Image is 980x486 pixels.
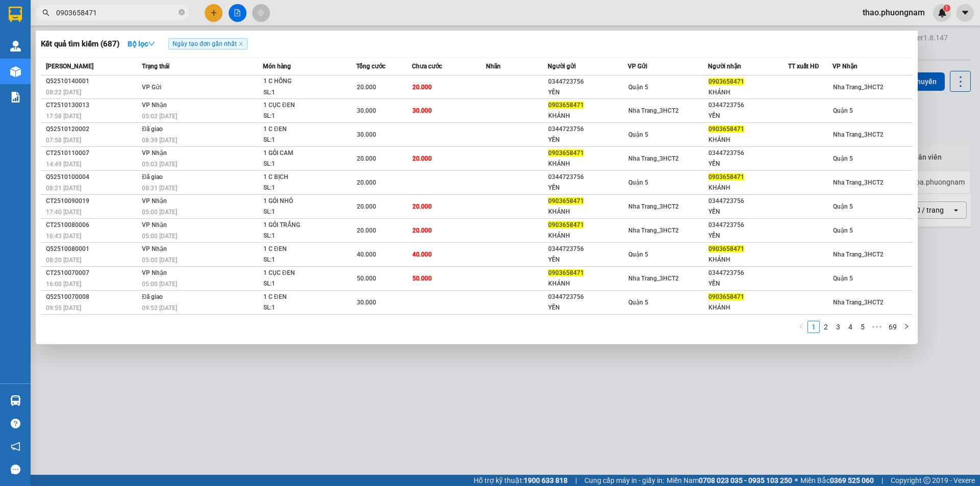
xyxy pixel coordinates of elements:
[628,131,648,138] span: Quận 5
[42,9,50,16] span: search
[548,159,627,169] div: KHÁNH
[548,183,627,193] div: YẾN
[142,209,177,216] span: 05:00 [DATE]
[142,101,167,109] span: VP Nhận
[46,148,139,159] div: CT2510110007
[833,179,884,186] span: Nha Trang_3HCT2
[46,172,139,183] div: Q52510100004
[357,203,376,210] span: 20.000
[263,268,340,279] div: 1 CỤC ĐEN
[832,63,857,70] span: VP Nhận
[795,321,807,333] li: Previous Page
[708,159,788,169] div: YẾN
[179,9,185,15] span: close-circle
[142,280,177,288] span: 05:00 [DATE]
[708,63,741,70] span: Người nhận
[357,299,376,306] span: 30.000
[142,173,163,181] span: Đã giao
[148,40,155,47] span: down
[708,268,788,278] div: 0344723756
[708,278,788,289] div: YẾN
[412,227,432,234] span: 20.000
[46,268,139,278] div: CT2510070007
[10,41,21,52] img: warehouse-icon
[46,137,81,144] span: 07:58 [DATE]
[142,137,177,144] span: 08:39 [DATE]
[820,321,832,333] li: 2
[857,321,868,332] a: 5
[900,321,913,333] button: right
[903,323,910,329] span: right
[845,321,856,332] a: 4
[46,196,139,207] div: CT2510090019
[263,87,340,98] div: SL: 1
[46,113,81,120] span: 17:58 [DATE]
[142,113,177,120] span: 05:02 [DATE]
[46,63,93,70] span: [PERSON_NAME]
[708,148,788,159] div: 0344723756
[833,203,853,210] span: Quận 5
[628,84,648,91] span: Quận 5
[628,203,679,210] span: Nha Trang_3HCT2
[412,155,432,162] span: 20.000
[548,87,627,98] div: YẾN
[263,148,340,159] div: 1 GÓI CAM
[708,231,788,241] div: YẾN
[142,197,167,204] span: VP Nhận
[833,107,853,114] span: Quận 5
[708,78,744,85] span: 0903658471
[628,251,648,258] span: Quận 5
[628,179,648,186] span: Quận 5
[119,36,163,52] button: Bộ lọcdown
[142,221,167,228] span: VP Nhận
[46,280,81,288] span: 16:00 [DATE]
[263,196,340,207] div: 1 GÓI NHỎ
[412,84,432,91] span: 20.000
[628,275,679,282] span: Nha Trang_3HCT2
[708,135,788,145] div: KHÁNH
[548,63,576,70] span: Người gửi
[263,231,340,242] div: SL: 1
[263,292,340,303] div: 1 C ĐEN
[548,111,627,121] div: KHÁNH
[142,161,177,168] span: 05:03 [DATE]
[833,251,884,258] span: Nha Trang_3HCT2
[263,254,340,266] div: SL: 1
[548,149,584,157] span: 0903658471
[412,63,442,70] span: Chưa cước
[142,245,167,252] span: VP Nhận
[10,395,21,406] img: warehouse-icon
[263,63,291,70] span: Món hàng
[263,220,340,231] div: 1 GÓI TRẮNG
[142,63,169,70] span: Trạng thái
[46,100,139,111] div: CT2510130013
[263,207,340,218] div: SL: 1
[357,131,376,138] span: 30.000
[708,245,744,252] span: 0903658471
[357,179,376,186] span: 20.000
[11,465,20,474] span: message
[708,196,788,207] div: 0344723756
[142,125,163,133] span: Đã giao
[11,419,20,428] span: question-circle
[46,292,139,302] div: Q52510070008
[142,84,161,91] span: VP Gửi
[832,321,844,332] a: 3
[142,257,177,264] span: 05:00 [DATE]
[46,161,81,168] span: 14:49 [DATE]
[708,87,788,98] div: KHÁNH
[263,76,340,87] div: 1 C HỒNG
[548,221,584,228] span: 0903658471
[795,321,807,333] button: left
[833,275,853,282] span: Quận 5
[833,131,884,138] span: Nha Trang_3HCT2
[548,135,627,145] div: YẾN
[833,155,853,162] span: Quận 5
[412,203,432,210] span: 20.000
[142,304,177,312] span: 09:52 [DATE]
[548,172,627,183] div: 0344723756
[628,155,679,162] span: Nha Trang_3HCT2
[10,92,21,103] img: solution-icon
[856,321,869,333] li: 5
[548,292,627,302] div: 0344723756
